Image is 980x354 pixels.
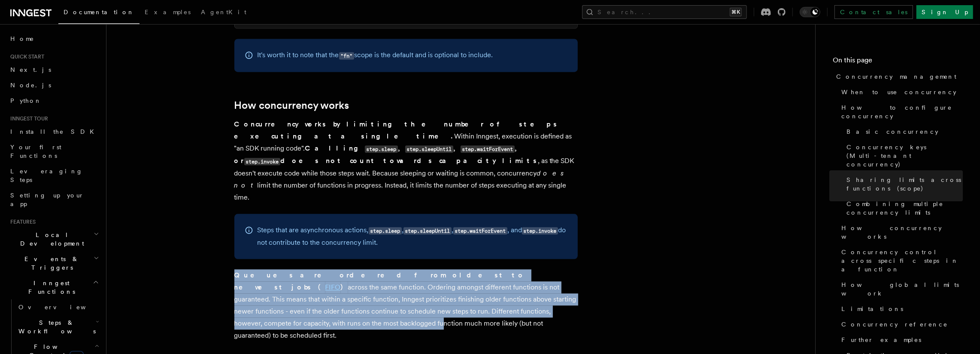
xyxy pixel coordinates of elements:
[836,72,956,81] span: Concurrency management
[258,224,567,249] p: Steps that are asynchronous actions, , , , and do not contribute to the concurrency limit.
[7,231,94,248] span: Local Development
[234,269,578,342] p: across the same function. Ordering amongst different functions is not guaranteed. This means that...
[201,9,246,15] span: AgentKit
[841,103,963,120] span: How to configure concurrency
[7,279,93,296] span: Inngest Functions
[838,277,963,301] a: How global limits work
[7,77,101,93] a: Node.js
[145,9,191,15] span: Examples
[15,315,101,339] button: Steps & Workflows
[843,124,963,139] a: Basic concurrency
[234,144,538,165] strong: Calling , , , or does not count towards capacity limits
[140,3,196,23] a: Examples
[10,82,51,89] span: Node.js
[10,128,99,135] span: Install the SDK
[847,143,963,169] span: Concurrency keys (Multi-tenant concurrency)
[64,9,134,15] span: Documentation
[833,69,963,84] a: Concurrency management
[7,53,44,60] span: Quick start
[7,255,94,272] span: Events & Triggers
[234,118,578,203] p: Within Inngest, execution is defined as "an SDK running code". , as the SDK doesn't execute code ...
[847,175,963,193] span: Sharing limits across functions (scope)
[7,163,101,188] a: Leveraging Steps
[582,5,747,19] button: Search...⌘K
[10,192,84,207] span: Setting up your app
[834,5,913,19] a: Contact sales
[7,124,101,139] a: Install the SDK
[730,8,742,16] kbd: ⌘K
[325,283,341,291] a: FIFO
[847,200,963,217] span: Combining multiple concurrency limits
[7,219,36,225] span: Features
[10,144,61,159] span: Your first Functions
[405,145,453,153] code: step.sleepUntil
[841,305,903,313] span: Limitations
[838,220,963,244] a: How concurrency works
[838,332,963,348] a: Further examples
[843,172,963,196] a: Sharing limits across functions (scope)
[843,196,963,220] a: Combining multiple concurrency limits
[10,97,42,104] span: Python
[15,299,101,315] a: Overview
[10,168,83,183] span: Leveraging Steps
[841,224,963,241] span: How concurrency works
[365,145,398,153] code: step.sleep
[916,5,973,19] a: Sign Up
[234,99,349,111] a: How concurrency works
[841,248,963,274] span: Concurrency control across specific steps in a function
[7,188,101,212] a: Setting up your app
[404,227,452,234] code: step.sleepUntil
[838,244,963,277] a: Concurrency control across specific steps in a function
[10,66,51,73] span: Next.js
[522,227,558,234] code: step.invoke
[847,127,938,136] span: Basic concurrency
[15,318,96,336] span: Steps & Workflows
[244,158,280,165] code: step.invoke
[461,145,515,153] code: step.waitForEvent
[453,227,507,234] code: step.waitForEvent
[841,320,948,329] span: Concurrency reference
[7,31,101,46] a: Home
[843,139,963,172] a: Concurrency keys (Multi-tenant concurrency)
[841,280,963,298] span: How global limits work
[7,275,101,299] button: Inngest Functions
[234,120,558,140] strong: Concurrency works by limiting the number of steps executing at a single time.
[7,93,101,108] a: Python
[7,115,48,122] span: Inngest tour
[7,139,101,163] a: Your first Functions
[258,49,493,62] p: It's worth it to note that the scope is the default and is optional to include.
[369,227,402,234] code: step.sleep
[196,3,252,23] a: AgentKit
[838,317,963,332] a: Concurrency reference
[838,301,963,317] a: Limitations
[18,304,107,311] span: Overview
[833,55,963,69] h4: On this page
[841,88,956,96] span: When to use concurrency
[339,52,354,59] code: "fn"
[58,3,140,24] a: Documentation
[7,251,101,275] button: Events & Triggers
[234,271,525,291] strong: Queues are ordered from oldest to newest jobs ( )
[838,100,963,124] a: How to configure concurrency
[841,336,921,344] span: Further examples
[7,62,101,77] a: Next.js
[10,34,34,43] span: Home
[7,227,101,251] button: Local Development
[838,84,963,100] a: When to use concurrency
[800,7,820,17] button: Toggle dark mode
